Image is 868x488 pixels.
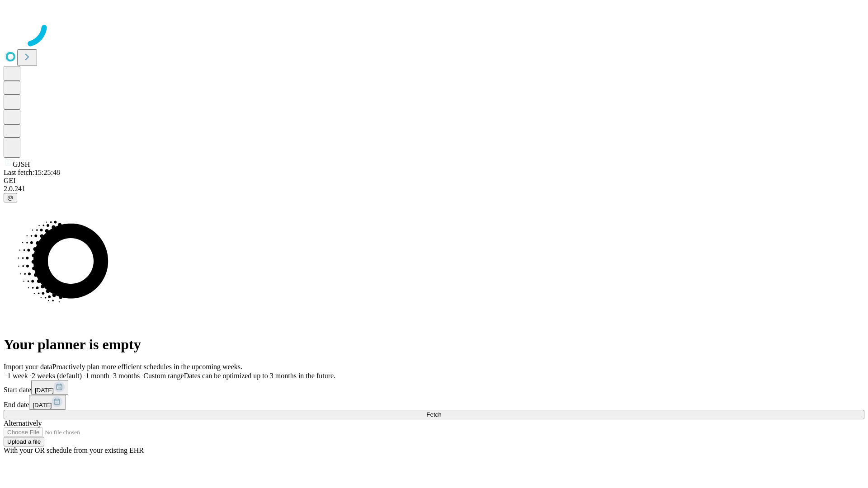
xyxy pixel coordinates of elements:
[4,380,864,395] div: Start date
[4,169,60,176] span: Last fetch: 15:25:48
[426,411,441,418] span: Fetch
[4,437,44,446] button: Upload a file
[7,372,28,380] span: 1 week
[29,395,66,410] button: [DATE]
[4,193,17,202] button: @
[35,387,54,394] span: [DATE]
[4,185,864,193] div: 2.0.241
[13,160,30,168] span: GJSH
[7,194,14,201] span: @
[4,363,52,371] span: Import your data
[32,372,82,380] span: 2 weeks (default)
[4,395,864,410] div: End date
[4,446,144,454] span: With your OR schedule from your existing EHR
[113,372,140,380] span: 3 months
[52,363,242,371] span: Proactively plan more efficient schedules in the upcoming weeks.
[31,380,68,395] button: [DATE]
[4,336,864,353] h1: Your planner is empty
[184,372,335,380] span: Dates can be optimized up to 3 months in the future.
[4,419,42,427] span: Alternatively
[143,372,184,380] span: Custom range
[4,410,864,419] button: Fetch
[85,372,109,380] span: 1 month
[33,402,52,408] span: [DATE]
[4,177,864,185] div: GEI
